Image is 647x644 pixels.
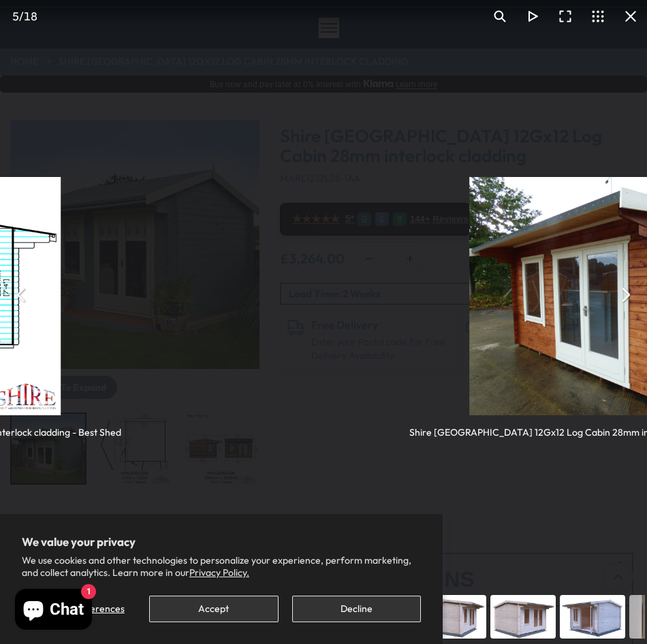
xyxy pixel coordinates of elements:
span: 5 [12,9,19,23]
button: Previous [5,278,38,311]
button: Next [609,278,642,311]
inbox-online-store-chat: Shopify online store chat [11,589,96,633]
h2: We value your privacy [22,536,421,548]
span: 18 [24,9,37,23]
button: Accept [149,596,278,622]
button: Decline [292,596,421,622]
p: We use cookies and other technologies to personalize your experience, perform marketing, and coll... [22,554,421,579]
a: Privacy Policy. [189,566,249,579]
